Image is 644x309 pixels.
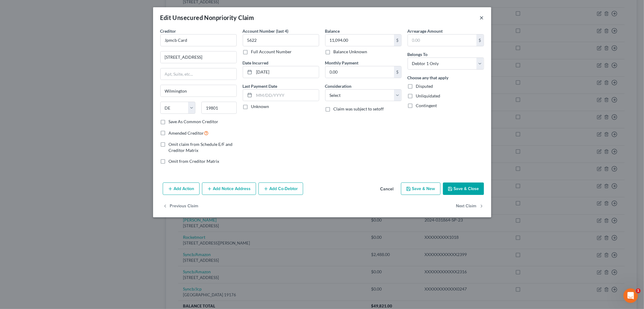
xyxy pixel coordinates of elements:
span: Contingent [416,103,437,108]
label: Save As Common Creditor [169,119,219,125]
input: Search creditor by name... [160,34,237,46]
span: Unliquidated [416,93,441,98]
span: Disputed [416,84,433,89]
button: Save & New [401,182,441,195]
input: Apt, Suite, etc... [161,68,236,80]
input: MM/DD/YYYY [254,90,319,101]
label: Last Payment Date [243,83,277,89]
input: MM/DD/YYYY [254,66,319,78]
button: Add Notice Address [202,182,256,195]
iframe: Intercom live chat [623,288,638,303]
span: Claim was subject to setoff [334,106,384,111]
label: Consideration [325,83,352,89]
label: Date Incurred [243,60,269,66]
input: Enter city... [161,85,236,97]
span: Omit from Creditor Matrix [169,159,219,164]
input: Enter zip... [201,102,237,114]
label: Unknown [251,104,269,110]
div: $ [394,35,401,46]
span: Creditor [160,28,176,34]
input: 0.00 [408,35,476,46]
button: Save & Close [443,182,484,195]
label: Monthly Payment [325,60,359,66]
label: Arrearage Amount [408,28,443,34]
input: XXXX [243,34,319,46]
label: Account Number (last 4) [243,28,289,34]
div: $ [394,66,401,78]
input: Enter address... [161,51,236,63]
button: Next Claim [456,200,484,212]
label: Choose any that apply [408,74,449,81]
span: Amended Creditor [169,130,204,136]
button: Add Co-Debtor [258,182,303,195]
input: 0.00 [325,35,394,46]
div: Edit Unsecured Nonpriority Claim [160,13,254,22]
label: Balance Unknown [334,49,367,55]
button: Cancel [376,183,399,195]
div: $ [476,35,484,46]
button: × [480,14,484,21]
span: 1 [636,288,641,293]
button: Add Action [163,182,200,195]
button: Previous Claim [163,200,199,212]
label: Full Account Number [251,49,292,55]
label: Balance [325,28,340,34]
span: Belongs To [408,52,428,57]
input: 0.00 [325,66,394,78]
span: Omit claim from Schedule E/F and Creditor Matrix [169,142,233,153]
